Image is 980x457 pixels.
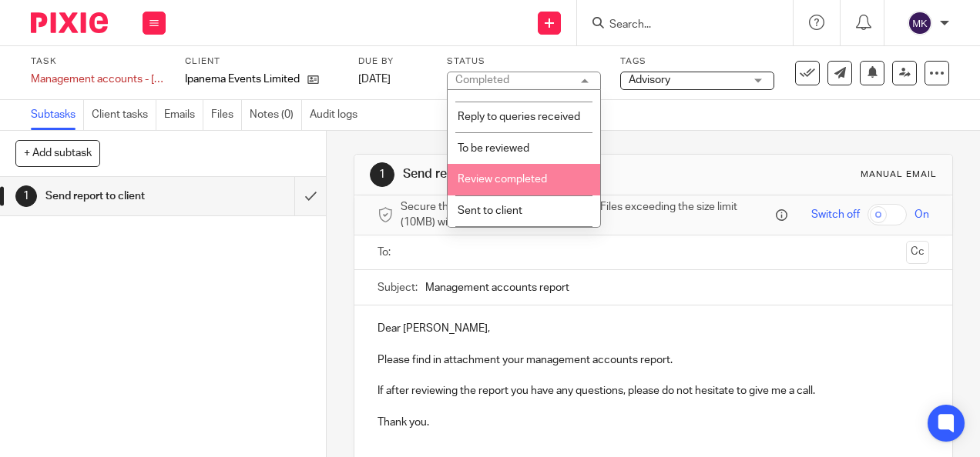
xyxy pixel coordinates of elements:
button: + Add subtask [15,140,100,166]
span: Queries sent [458,81,520,92]
a: Audit logs [310,100,365,130]
label: Task [31,55,166,68]
h1: Send report to client [403,166,686,182]
p: Ipanema Events Limited [185,72,300,87]
span: On [915,207,929,222]
p: Dear [PERSON_NAME], [378,321,928,336]
span: To be reviewed [458,143,529,154]
input: Search [608,18,747,32]
p: Please find in attachment your management accounts report. [378,352,928,368]
div: 1 [370,162,394,187]
p: If after reviewing the report you have any questions, please do not hesitate to give me a call. [378,383,928,399]
label: Due by [358,55,428,68]
label: Subject: [378,280,418,295]
span: Secure the attachments in this message. Files exceeding the size limit (10MB) will be secured aut... [401,199,772,231]
img: Pixie [31,12,108,33]
div: Completed [455,75,509,85]
a: Files [211,100,242,130]
div: Manual email [861,168,937,181]
div: Management accounts - August 2025 [31,72,166,87]
a: Notes (0) [250,100,302,130]
span: Advisory [629,75,670,85]
p: Thank you. [378,415,928,430]
span: [DATE] [358,74,391,85]
label: Client [185,55,339,68]
div: Management accounts - [DATE] [31,72,166,87]
span: Review completed [458,174,547,185]
label: To: [378,245,394,260]
h1: Send report to client [45,185,201,208]
button: Cc [906,241,929,264]
div: 1 [15,185,37,207]
a: Client tasks [92,100,156,130]
img: svg%3E [908,11,932,35]
span: Sent to client [458,205,522,216]
span: Reply to queries received [458,112,580,122]
a: Emails [164,100,203,130]
label: Status [447,55,601,68]
label: Tags [620,55,774,68]
span: Switch off [811,207,860,222]
a: Subtasks [31,100,84,130]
